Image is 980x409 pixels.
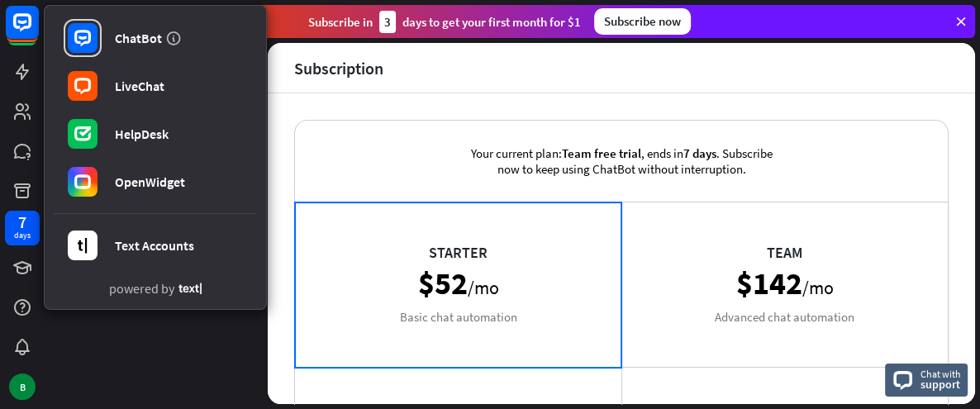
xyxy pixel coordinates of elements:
[921,366,961,382] span: Chat with
[921,377,961,392] span: support
[13,7,63,56] button: Open LiveChat chat widget
[18,215,26,230] div: 7
[294,59,383,78] div: Subscription
[562,145,641,161] span: Team free trial
[308,11,581,33] div: Subscribe in days to get your first month for $1
[444,121,799,202] div: Your current plan: , ends in . Subscribe now to keep using ChatBot without interruption.
[594,8,691,35] div: Subscribe now
[379,11,396,33] div: 3
[14,230,31,241] div: days
[9,373,36,400] div: B
[683,145,716,161] span: 7 days
[5,211,40,245] a: 7 days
